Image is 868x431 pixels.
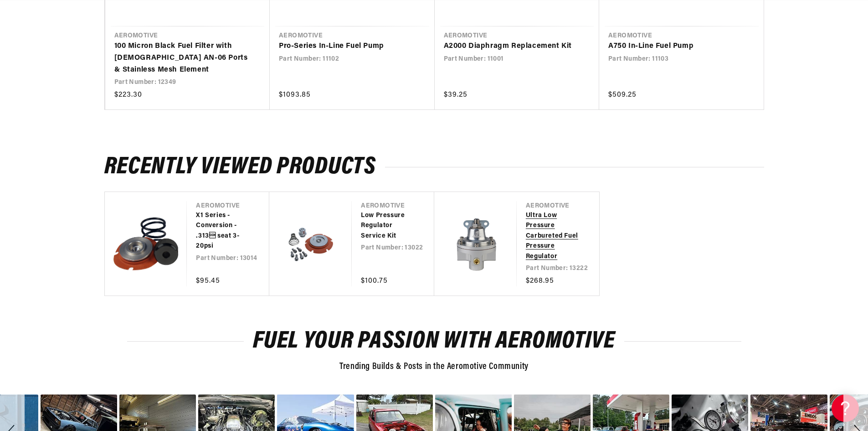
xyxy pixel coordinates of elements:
[339,362,529,371] span: Trending Builds & Posts in the Aeromotive Community
[444,41,581,52] a: A2000 Diaphragm Replacement Kit
[526,211,581,262] a: Ultra Low Pressure Carbureted Fuel Pressure Regulator
[104,156,764,178] h2: Recently Viewed Products
[608,41,746,52] a: A750 In-Line Fuel Pump
[114,41,252,76] a: 100 Micron Black Fuel Filter with [DEMOGRAPHIC_DATA] AN-06 Ports & Stainless Mesh Element
[127,331,741,352] h2: Fuel Your Passion with Aeromotive
[196,211,251,252] a: X1 Series - Conversion - .313 seat 3-20psi
[279,41,416,52] a: Pro-Series In-Line Fuel Pump
[361,211,416,241] a: Low Pressure Regulator Service Kit
[104,192,764,296] ul: Slider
